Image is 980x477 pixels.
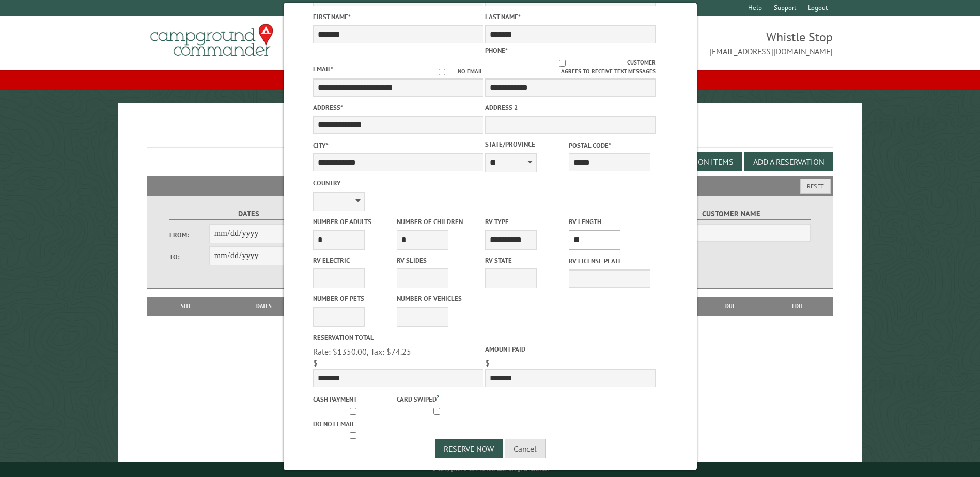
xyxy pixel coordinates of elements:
label: Number of Vehicles [396,294,478,304]
label: Address 2 [485,103,655,113]
label: Card swiped [396,393,478,404]
label: Last Name [485,12,655,22]
span: $ [485,358,490,368]
label: Do not email [313,419,394,429]
label: Email [313,65,333,73]
button: Edit Add-on Items [654,152,742,171]
label: First Name [313,12,483,22]
label: State/Province [485,139,567,149]
button: Cancel [505,439,546,458]
label: Customer Name [652,208,810,220]
img: Campground Commander [147,20,276,60]
button: Add a Reservation [744,152,833,171]
span: Rate: $1350.00, Tax: $74.25 [313,346,411,357]
label: RV Type [485,217,567,227]
span: $ [313,358,317,368]
label: Amount paid [485,344,655,354]
th: Site [152,297,220,315]
small: © Campground Commander LLC. All rights reserved. [432,466,549,472]
label: Number of Adults [313,217,394,227]
button: Reset [800,179,831,194]
label: To: [169,252,209,262]
label: Number of Children [396,217,478,227]
input: Customer agrees to receive text messages [497,60,627,67]
th: Dates [220,297,308,315]
label: Customer agrees to receive text messages [485,58,655,76]
label: RV License Plate [569,256,650,266]
h2: Filters [147,176,832,195]
h1: Reservations [147,119,832,148]
label: From: [169,230,209,240]
button: Reserve Now [435,439,503,458]
input: No email [426,69,458,75]
label: No email [426,67,483,76]
label: City [313,140,483,150]
label: Postal Code [569,140,650,150]
label: RV Electric [313,256,394,265]
a: ? [436,393,439,401]
label: RV Length [569,217,650,227]
label: Dates [169,208,327,220]
label: Reservation Total [313,332,483,342]
label: Country [313,178,483,188]
label: Phone [485,46,508,55]
label: RV Slides [396,256,478,265]
label: RV State [485,256,567,265]
th: Edit [763,297,833,315]
th: Due [698,297,763,315]
label: Address [313,103,483,113]
label: Number of Pets [313,294,394,304]
label: Cash payment [313,394,394,404]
